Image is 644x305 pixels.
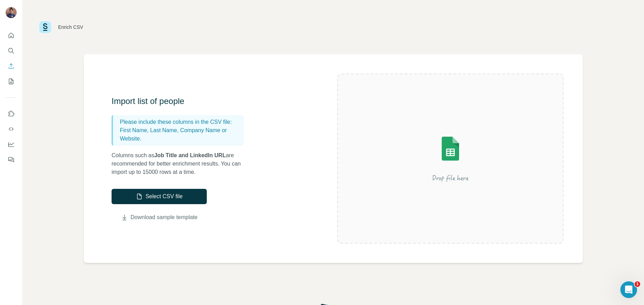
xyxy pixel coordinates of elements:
p: Columns such as are recommended for better enrichment results. You can import up to 15000 rows at... [112,151,251,176]
p: Please include these columns in the CSV file: [120,118,241,126]
img: Surfe Illustration - Drop file here or select below [388,117,513,200]
button: Use Surfe on LinkedIn [6,107,17,120]
button: Select CSV file [112,189,207,204]
a: Download sample template [131,213,198,222]
button: Dashboard [6,138,17,151]
button: My lists [6,75,17,88]
div: Enrich CSV [58,24,83,31]
button: Enrich CSV [6,60,17,72]
img: Avatar [6,7,17,18]
h3: Import list of people [112,96,251,107]
button: Search [6,45,17,57]
button: Feedback [6,153,17,166]
span: Job Title and LinkedIn URL [154,152,226,158]
img: Surfe Logo [39,21,51,33]
button: Use Surfe API [6,123,17,135]
button: Download sample template [112,213,207,222]
button: Quick start [6,29,17,42]
span: 1 [635,281,640,287]
p: First Name, Last Name, Company Name or Website. [120,126,241,143]
iframe: Intercom live chat [620,281,637,298]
